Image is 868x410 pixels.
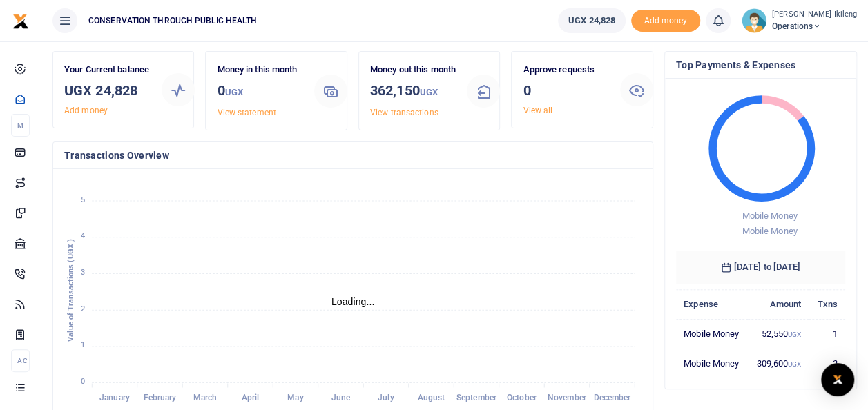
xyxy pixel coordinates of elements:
[418,393,445,402] tspan: August
[676,57,845,72] h4: Top Payments & Expenses
[81,195,85,204] tspan: 5
[548,393,587,402] tspan: November
[631,10,700,32] li: Toup your wallet
[748,319,809,349] td: 52,550
[12,13,29,30] img: logo-small
[742,226,797,236] span: Mobile Money
[748,289,809,319] th: Amount
[370,80,456,103] h3: 362,150
[742,8,857,33] a: profile-user [PERSON_NAME] Ikileng Operations
[788,360,801,368] small: UGX
[99,393,130,402] tspan: January
[331,393,351,402] tspan: June
[568,14,615,28] span: UGX 24,828
[788,331,801,338] small: UGX
[66,239,75,342] text: Value of Transactions (UGX )
[742,211,797,221] span: Mobile Money
[81,377,85,386] tspan: 0
[809,319,845,349] td: 1
[64,148,642,163] h4: Transactions Overview
[809,289,845,319] th: Txns
[217,63,303,77] p: Money in this month
[144,393,177,402] tspan: February
[742,8,766,33] img: profile-user
[523,106,552,115] a: View all
[523,63,609,77] p: Approve requests
[64,106,108,115] a: Add money
[64,80,151,101] h3: UGX 24,828
[748,349,809,378] td: 309,600
[81,231,85,240] tspan: 4
[378,393,394,402] tspan: July
[83,14,262,27] span: CONSERVATION THROUGH PUBLIC HEALTH
[287,393,303,402] tspan: May
[225,87,243,97] small: UGX
[809,349,845,378] td: 2
[676,289,748,319] th: Expense
[631,10,700,32] span: Add money
[676,319,748,349] td: Mobile Money
[242,393,260,402] tspan: April
[523,80,609,101] h3: 0
[331,296,375,307] text: Loading...
[11,114,30,137] li: M
[64,63,151,77] p: Your Current balance
[12,15,29,26] a: logo-small logo-large logo-large
[193,393,218,402] tspan: March
[217,108,276,117] a: View statement
[81,268,85,277] tspan: 3
[370,108,438,117] a: View transactions
[552,8,631,33] li: Wallet ballance
[420,87,438,97] small: UGX
[81,304,85,313] tspan: 2
[81,341,85,350] tspan: 1
[821,363,854,396] div: Open Intercom Messenger
[593,393,631,402] tspan: December
[370,63,456,77] p: Money out this month
[217,80,303,103] h3: 0
[507,393,537,402] tspan: October
[772,9,857,21] small: [PERSON_NAME] Ikileng
[11,349,30,372] li: Ac
[676,251,845,284] h6: [DATE] to [DATE]
[676,349,748,378] td: Mobile Money
[631,14,700,25] a: Add money
[456,393,497,402] tspan: September
[558,8,626,33] a: UGX 24,828
[772,20,857,32] span: Operations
